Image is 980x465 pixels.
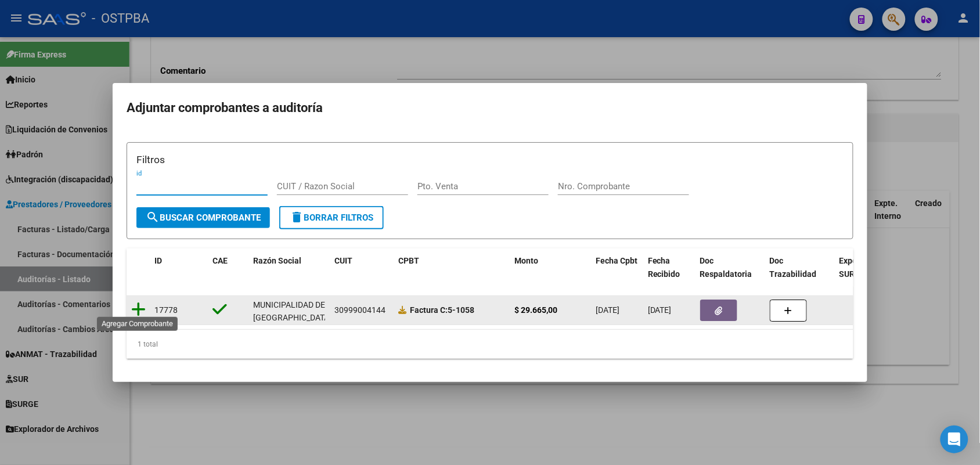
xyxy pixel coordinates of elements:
[510,248,591,287] datatable-header-cell: Monto
[146,212,261,223] span: Buscar Comprobante
[648,256,680,279] span: Fecha Recibido
[770,256,817,279] span: Doc Trazabilidad
[643,248,696,287] datatable-header-cell: Fecha Recibido
[765,248,835,287] datatable-header-cell: Doc Trazabilidad
[700,256,752,279] span: Doc Respaldatoria
[591,248,643,287] datatable-header-cell: Fecha Cpbt
[208,248,248,287] datatable-header-cell: CAE
[514,305,557,315] strong: $ 29.665,00
[840,256,891,279] span: Expediente SUR Asociado
[290,210,304,224] mat-icon: delete
[136,152,844,167] h3: Filtros
[253,298,332,325] div: MUNICIPALIDAD DE [GEOGRAPHIC_DATA]
[596,305,619,315] span: [DATE]
[154,256,162,265] span: ID
[835,248,899,287] datatable-header-cell: Expediente SUR Asociado
[394,248,510,287] datatable-header-cell: CPBT
[136,207,270,228] button: Buscar Comprobante
[330,248,394,287] datatable-header-cell: CUIT
[279,206,384,229] button: Borrar Filtros
[127,97,853,119] h2: Adjuntar comprobantes a auditoría
[146,210,160,224] mat-icon: search
[648,305,672,315] span: [DATE]
[290,212,373,223] span: Borrar Filtros
[941,426,968,453] div: Open Intercom Messenger
[514,256,538,265] span: Monto
[596,256,637,265] span: Fecha Cpbt
[410,305,448,315] span: Factura C:
[154,305,178,315] span: 17778
[398,256,419,265] span: CPBT
[253,256,301,265] span: Razón Social
[248,248,330,287] datatable-header-cell: Razón Social
[410,305,474,315] strong: 5-1058
[150,248,208,287] datatable-header-cell: ID
[127,330,853,359] div: 1 total
[334,305,385,315] span: 30999004144
[212,256,228,265] span: CAE
[696,248,765,287] datatable-header-cell: Doc Respaldatoria
[334,256,352,265] span: CUIT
